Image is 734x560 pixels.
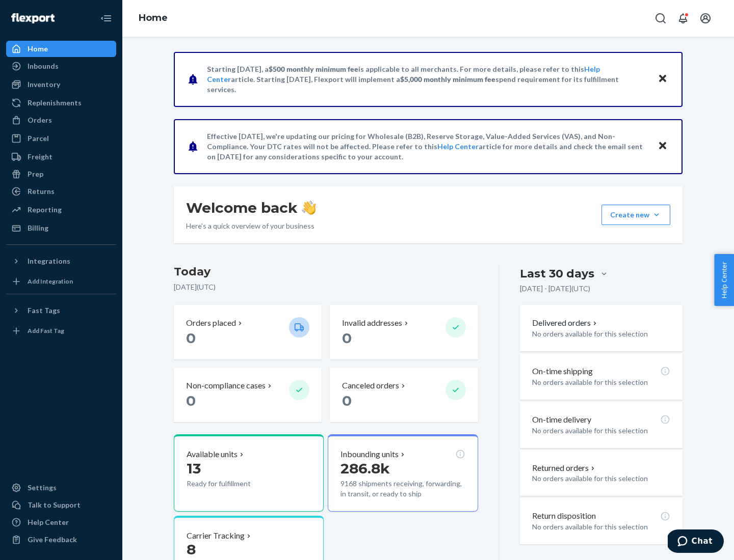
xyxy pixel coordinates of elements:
div: Help Center [28,517,69,527]
a: Settings [6,480,116,496]
p: Non-compliance cases [186,380,266,391]
div: Add Fast Tag [28,326,64,335]
button: Non-compliance cases 0 [174,368,322,422]
div: Last 30 days [520,266,594,282]
span: $5,000 monthly minimum fee [400,75,495,83]
div: Freight [28,152,53,162]
p: [DATE] - [DATE] ( UTC ) [520,284,590,294]
button: Orders placed 0 [174,305,322,359]
div: Parcel [28,133,49,144]
button: Integrations [6,253,116,269]
p: Return disposition [532,510,596,522]
div: Orders [28,115,52,125]
p: 9168 shipments receiving, forwarding, in transit, or ready to ship [340,479,465,499]
a: Inventory [6,76,116,93]
button: Invalid addresses 0 [330,305,478,359]
div: Home [28,44,48,54]
a: Home [6,41,116,57]
p: Starting [DATE], a is applicable to all merchants. For more details, please refer to this article... [207,64,648,95]
p: Orders placed [186,317,236,329]
a: Billing [6,220,116,236]
button: Available units13Ready for fulfillment [174,434,324,512]
span: 8 [187,541,196,558]
div: Settings [28,483,57,493]
div: Talk to Support [28,500,81,510]
p: Here’s a quick overview of your business [186,221,316,231]
button: Create new [601,205,670,225]
a: Replenishments [6,95,116,111]
button: Open notifications [673,8,693,29]
p: No orders available for this selection [532,329,670,339]
a: Orders [6,112,116,128]
button: Delivered orders [532,317,599,329]
span: 286.8k [340,460,390,477]
span: 0 [186,392,196,409]
a: Parcel [6,130,116,147]
div: Returns [28,186,55,197]
button: Canceled orders 0 [330,368,478,422]
button: Fast Tags [6,302,116,319]
p: No orders available for this selection [532,377,670,387]
span: 0 [186,329,196,347]
p: No orders available for this selection [532,426,670,436]
div: Replenishments [28,98,82,108]
h1: Welcome back [186,199,316,217]
div: Give Feedback [28,535,77,545]
div: Reporting [28,205,62,215]
p: No orders available for this selection [532,522,670,532]
p: Available units [187,449,238,460]
h3: Today [174,264,478,280]
div: Prep [28,169,43,179]
div: Inbounds [28,61,59,71]
img: hand-wave emoji [302,201,316,215]
div: Billing [28,223,48,233]
p: On-time delivery [532,414,591,426]
a: Home [139,12,168,23]
p: On-time shipping [532,366,593,377]
button: Open Search Box [650,8,671,29]
button: Inbounding units286.8k9168 shipments receiving, forwarding, in transit, or ready to ship [328,434,478,512]
div: Inventory [28,79,60,90]
iframe: Opens a widget where you can chat to one of our agents [668,529,724,555]
button: Give Feedback [6,531,116,548]
a: Reporting [6,202,116,218]
button: Help Center [714,254,734,306]
a: Help Center [6,514,116,530]
div: Integrations [28,256,70,266]
button: Close [656,72,669,87]
div: Add Integration [28,277,73,286]
p: Carrier Tracking [187,530,245,542]
p: Canceled orders [342,380,399,391]
a: Returns [6,183,116,200]
a: Help Center [437,142,479,151]
span: 0 [342,329,352,347]
a: Add Fast Tag [6,323,116,339]
button: Returned orders [532,462,597,474]
button: Close Navigation [96,8,116,29]
div: Fast Tags [28,305,60,316]
a: Add Integration [6,273,116,290]
p: [DATE] ( UTC ) [174,282,478,292]
a: Freight [6,149,116,165]
button: Close [656,139,669,154]
span: $500 monthly minimum fee [269,65,358,73]
button: Talk to Support [6,497,116,513]
img: Flexport logo [11,13,55,23]
button: Open account menu [695,8,716,29]
p: No orders available for this selection [532,473,670,484]
span: 0 [342,392,352,409]
ol: breadcrumbs [130,4,176,33]
p: Ready for fulfillment [187,479,281,489]
p: Invalid addresses [342,317,402,329]
span: 13 [187,460,201,477]
a: Inbounds [6,58,116,74]
p: Inbounding units [340,449,399,460]
a: Prep [6,166,116,182]
p: Effective [DATE], we're updating our pricing for Wholesale (B2B), Reserve Storage, Value-Added Se... [207,131,648,162]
